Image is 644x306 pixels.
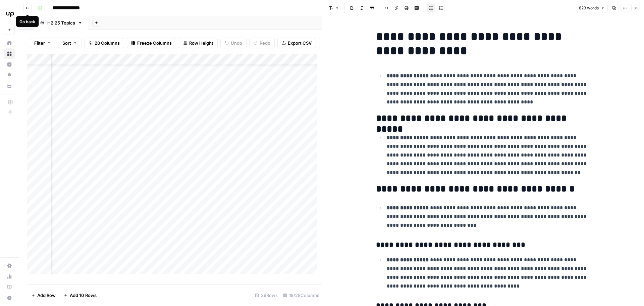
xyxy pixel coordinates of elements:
img: Upwork Logo [4,8,16,20]
button: Add 10 Rows [60,290,101,301]
button: Redo [249,38,275,48]
button: Export CSV [277,38,316,48]
a: Settings [4,260,15,271]
span: Sort [62,40,71,46]
a: Opportunities [4,70,15,81]
div: H2'25 Topics [47,19,75,26]
span: Redo [260,40,270,46]
span: Undo [231,40,242,46]
a: Usage [4,271,15,282]
button: Row Height [179,38,218,48]
button: Freeze Columns [127,38,176,48]
button: 28 Columns [84,38,124,48]
div: 18/28 Columns [280,290,322,301]
span: Freeze Columns [137,40,172,46]
div: 29 Rows [252,290,280,301]
button: Undo [220,38,247,48]
span: Export CSV [288,40,312,46]
span: Add Row [37,292,56,299]
div: Go back [20,18,35,24]
button: Add Row [27,290,60,301]
button: Workspace: Upwork [4,5,15,22]
a: Browse [4,48,15,59]
span: 823 words [579,5,599,11]
a: Your Data [4,81,15,91]
span: Row Height [189,40,213,46]
button: Help + Support [4,293,15,303]
button: Filter [30,38,55,48]
button: Sort [58,38,82,48]
span: 28 Columns [95,40,120,46]
button: 823 words [576,4,608,12]
span: Add 10 Rows [70,292,97,299]
a: Learning Hub [4,282,15,293]
a: Insights [4,59,15,70]
a: Home [4,38,15,48]
a: H2'25 Topics [34,16,88,30]
span: Filter [34,40,45,46]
